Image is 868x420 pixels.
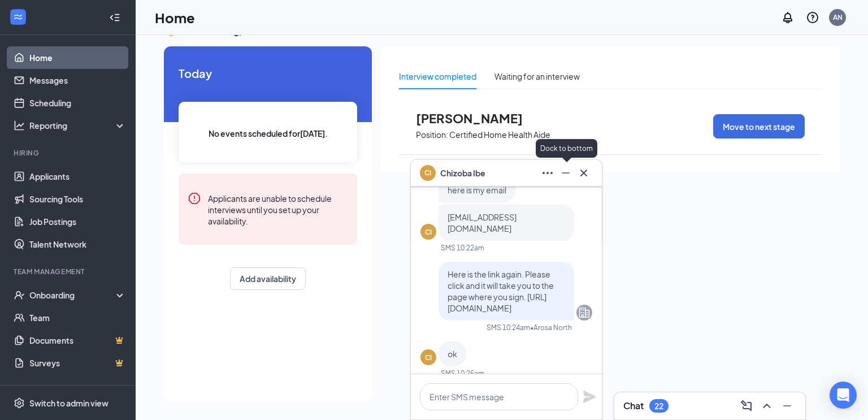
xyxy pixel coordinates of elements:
[29,397,108,409] div: Switch to admin view
[399,70,476,83] div: Interview completed
[14,267,124,276] div: Team Management
[155,8,195,27] h1: Home
[623,400,644,412] h3: Chat
[425,353,432,362] div: CI
[416,129,448,140] p: Position:
[737,397,756,415] button: ComposeMessage
[449,129,550,140] p: Certified Home Health Aide
[654,401,663,411] div: 22
[29,233,126,256] a: Talent Network
[29,165,126,188] a: Applicants
[760,399,774,413] svg: ChevronUp
[188,192,201,205] svg: Error
[179,64,357,82] span: Today
[29,92,126,114] a: Scheduling
[780,399,794,413] svg: Minimize
[541,166,554,180] svg: Ellipses
[578,306,591,319] svg: Company
[487,323,530,332] div: SMS 10:24am
[539,164,557,182] button: Ellipses
[29,69,126,92] a: Messages
[109,12,120,23] svg: Collapse
[29,46,126,69] a: Home
[441,369,484,378] div: SMS 10:25am
[230,267,306,290] button: Add availability
[29,289,116,301] div: Onboarding
[29,188,126,210] a: Sourcing Tools
[29,329,126,352] a: DocumentsCrown
[557,164,575,182] button: Minimize
[559,166,572,180] svg: Minimize
[830,382,857,409] div: Open Intercom Messenger
[583,390,596,404] svg: Plane
[781,11,795,24] svg: Notifications
[29,306,126,329] a: Team
[833,12,843,22] div: AN
[441,243,484,253] div: SMS 10:22am
[14,148,124,158] div: Hiring
[14,120,25,131] svg: Analysis
[440,167,485,179] span: Chizoba Ibe
[209,127,328,140] span: No events scheduled for [DATE] .
[713,114,805,138] button: Move to next stage
[575,164,593,182] button: Cross
[778,397,796,415] button: Minimize
[448,349,457,359] span: ok
[29,120,127,131] div: Reporting
[29,352,126,374] a: SurveysCrown
[740,399,753,413] svg: ComposeMessage
[448,185,506,195] span: here is my email
[758,397,776,415] button: ChevronUp
[448,212,517,233] span: [EMAIL_ADDRESS][DOMAIN_NAME]
[14,289,25,301] svg: UserCheck
[416,111,540,125] span: [PERSON_NAME]
[806,11,819,24] svg: QuestionInfo
[425,227,432,237] div: CI
[577,166,591,180] svg: Cross
[536,139,597,158] div: Dock to bottom
[29,210,126,233] a: Job Postings
[208,192,348,227] div: Applicants are unable to schedule interviews until you set up your availability.
[448,269,554,313] span: Here is the link again. Please click and it will take you to the page where you sign. [URL][DOMAI...
[14,397,25,409] svg: Settings
[494,70,580,83] div: Waiting for an interview
[530,323,572,332] span: • Arosa North
[12,11,24,23] svg: WorkstreamLogo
